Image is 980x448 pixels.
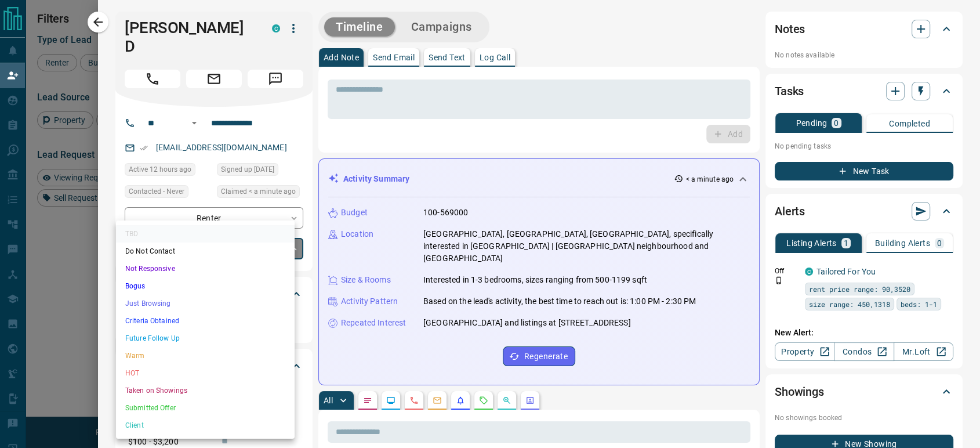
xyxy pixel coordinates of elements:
[116,417,295,434] li: Client
[116,295,295,312] li: Just Browsing
[116,382,295,399] li: Taken on Showings
[116,277,295,295] li: Bogus
[116,330,295,347] li: Future Follow Up
[116,260,295,277] li: Not Responsive
[116,312,295,330] li: Criteria Obtained
[116,347,295,364] li: Warm
[116,364,295,382] li: HOT
[116,399,295,417] li: Submitted Offer
[116,243,295,260] li: Do Not Contact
